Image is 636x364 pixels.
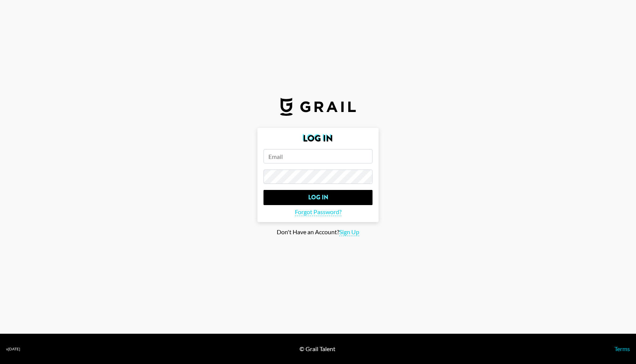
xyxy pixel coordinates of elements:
[263,134,373,143] h2: Log In
[6,347,20,352] div: v [DATE]
[263,190,373,205] input: Log In
[295,208,341,216] span: Forgot Password?
[299,345,335,353] div: © Grail Talent
[280,98,356,116] img: Grail Talent Logo
[614,345,630,352] a: Terms
[6,228,630,236] div: Don't Have an Account?
[263,149,373,163] input: Email
[339,228,359,236] span: Sign Up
